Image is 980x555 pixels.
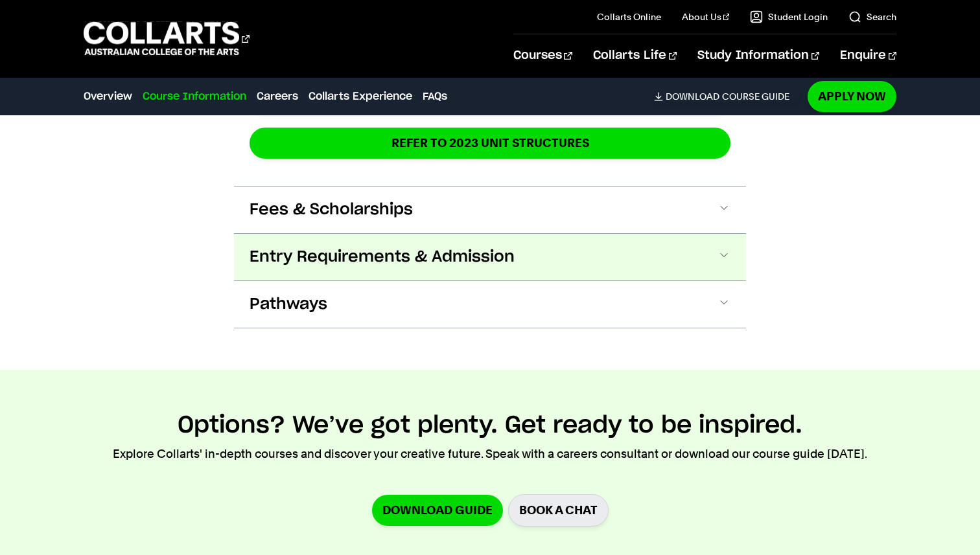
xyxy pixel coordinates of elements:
[808,81,896,111] a: Apply Now
[143,89,246,104] a: Course Information
[309,89,412,104] a: Collarts Experience
[250,294,327,315] span: Pathways
[593,34,677,77] a: Collarts Life
[848,10,896,23] a: Search
[654,91,800,102] a: DownloadCourse Guide
[234,187,746,233] button: Fees & Scholarships
[84,89,132,104] a: Overview
[666,91,719,102] span: Download
[750,10,828,23] a: Student Login
[234,234,746,280] button: Entry Requirements & Admission
[508,494,609,526] a: BOOK A CHAT
[840,34,896,77] a: Enquire
[597,10,661,23] a: Collarts Online
[372,495,503,525] a: Download Guide
[513,34,572,77] a: Courses
[234,281,746,328] button: Pathways
[423,89,447,104] a: FAQs
[257,89,298,104] a: Careers
[391,135,589,150] strong: REFER TO 2023 UNIT STRUCTURES
[84,20,250,57] div: Go to homepage
[697,34,819,77] a: Study Information
[113,445,867,463] p: Explore Collarts' in-depth courses and discover your creative future. Speak with a careers consul...
[178,411,802,440] h2: Options? We’ve got plenty. Get ready to be inspired.
[682,10,730,23] a: About Us
[250,199,413,220] span: Fees & Scholarships
[250,247,515,267] span: Entry Requirements & Admission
